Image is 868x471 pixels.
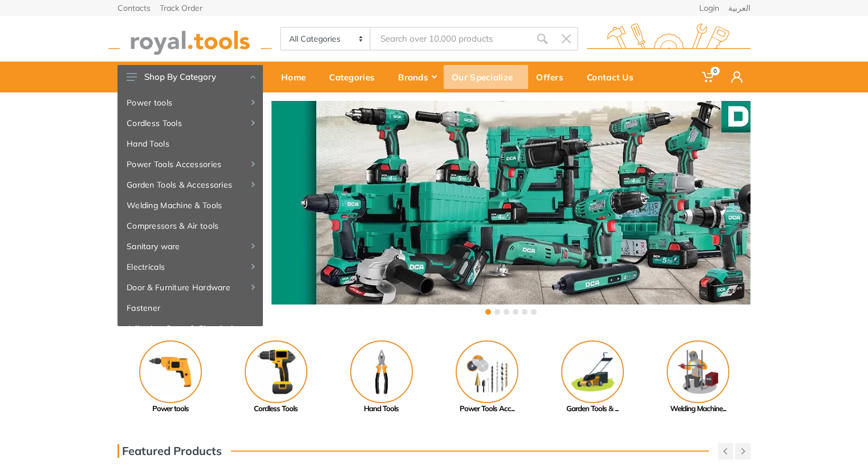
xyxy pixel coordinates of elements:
input: Site search [371,27,530,51]
div: Hand Tools [328,403,434,415]
div: Home [273,65,321,89]
img: Royal - Welding Machine & Tools [667,340,729,403]
div: Cordless Tools [223,403,328,415]
a: العربية [728,4,751,12]
a: Contact Us [579,62,649,92]
select: Category [281,28,371,50]
a: Fastener [117,298,263,318]
a: Welding Machine & Tools [117,195,263,216]
div: Power Tools Acc... [434,403,540,415]
div: Contact Us [579,65,649,89]
img: Royal - Power Tools Accessories [456,340,518,403]
a: Power tools [117,340,223,415]
div: Garden Tools & ... [540,403,645,415]
a: Login [699,4,719,12]
a: Garden Tools & Accessories [117,174,263,195]
a: 0 [694,62,723,92]
div: Offers [528,65,579,89]
button: Shop By Category [117,65,263,89]
img: Royal - Power tools [139,340,202,403]
a: Power Tools Accessories [117,154,263,174]
div: Welding Machine... [645,403,751,415]
h3: Featured Products [117,444,222,458]
img: royal.tools Logo [108,23,272,55]
a: Door & Furniture Hardware [117,277,263,298]
img: Royal - Garden Tools & Accessories [561,340,624,403]
a: Electricals [117,257,263,277]
div: Power tools [117,403,223,415]
a: Offers [528,62,579,92]
a: Hand Tools [117,133,263,154]
a: Cordless Tools [117,113,263,133]
a: Hand Tools [328,340,434,415]
a: Compressors & Air tools [117,216,263,236]
a: Home [273,62,321,92]
a: Garden Tools & ... [540,340,645,415]
a: Welding Machine... [645,340,751,415]
img: Royal - Hand Tools [350,340,413,403]
a: Power Tools Acc... [434,340,540,415]
div: Categories [321,65,390,89]
img: Royal - Cordless Tools [245,340,307,403]
div: Our Specialize [444,65,528,89]
span: 0 [711,67,720,75]
a: Track Order [160,4,202,12]
a: Cordless Tools [223,340,328,415]
div: Brands [390,65,444,89]
a: Our Specialize [444,62,528,92]
a: Power tools [117,92,263,113]
a: Sanitary ware [117,236,263,257]
a: Categories [321,62,390,92]
a: Adhesive, Spray & Chemical [117,318,263,339]
img: royal.tools Logo [587,23,751,55]
a: Contacts [117,4,151,12]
